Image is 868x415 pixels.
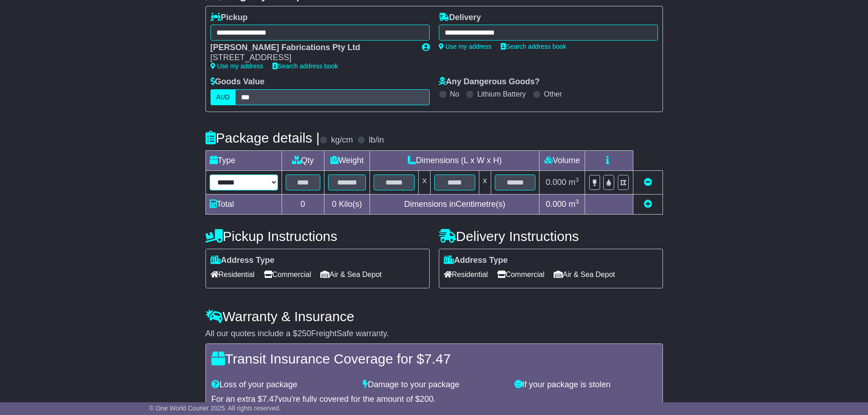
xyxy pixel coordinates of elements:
[444,267,488,282] span: Residential
[546,178,566,187] span: 0.000
[205,229,430,244] h4: Pickup Instructions
[331,135,353,145] label: kg/cm
[324,194,370,214] td: Kilo(s)
[282,150,324,170] td: Qty
[501,43,566,50] a: Search address book
[282,194,324,214] td: 0
[479,170,491,194] td: x
[569,200,579,209] span: m
[262,395,278,404] span: 7.47
[211,351,657,366] h4: Transit Insurance Coverage for $
[450,90,459,98] label: No
[211,267,255,282] span: Residential
[439,13,481,23] label: Delivery
[575,198,579,205] sup: 3
[644,200,652,209] a: Add new item
[324,150,370,170] td: Weight
[510,380,662,390] div: If your package is stolen
[439,77,540,87] label: Any Dangerous Goods?
[575,176,579,183] sup: 3
[320,267,382,282] span: Air & Sea Depot
[539,150,585,170] td: Volume
[424,351,451,366] span: 7.47
[644,178,652,187] a: Remove this item
[211,13,248,23] label: Pickup
[205,130,320,145] h4: Package details |
[272,62,338,70] a: Search address book
[358,380,510,390] div: Damage to your package
[569,178,579,187] span: m
[211,89,236,105] label: AUD
[420,395,433,404] span: 200
[207,380,359,390] div: Loss of your package
[211,43,413,53] div: [PERSON_NAME] Fabrications Pty Ltd
[205,309,663,324] h4: Warranty & Insurance
[497,267,544,282] span: Commercial
[211,77,265,87] label: Goods Value
[439,43,492,50] a: Use my address
[544,90,562,98] label: Other
[211,395,657,405] div: For an extra $ you're fully covered for the amount of $ .
[205,150,282,170] td: Type
[444,256,508,266] label: Address Type
[211,256,275,266] label: Address Type
[149,405,281,412] span: © One World Courier 2025. All rights reserved.
[546,200,566,209] span: 0.000
[264,267,311,282] span: Commercial
[419,170,431,194] td: x
[211,62,263,70] a: Use my address
[298,329,311,338] span: 250
[205,194,282,214] td: Total
[439,229,663,244] h4: Delivery Instructions
[332,200,336,209] span: 0
[205,329,663,339] div: All our quotes include a $ FreightSafe warranty.
[369,135,384,145] label: lb/in
[211,53,413,63] div: [STREET_ADDRESS]
[554,267,615,282] span: Air & Sea Depot
[370,194,539,214] td: Dimensions in Centimetre(s)
[477,90,526,98] label: Lithium Battery
[370,150,539,170] td: Dimensions (L x W x H)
